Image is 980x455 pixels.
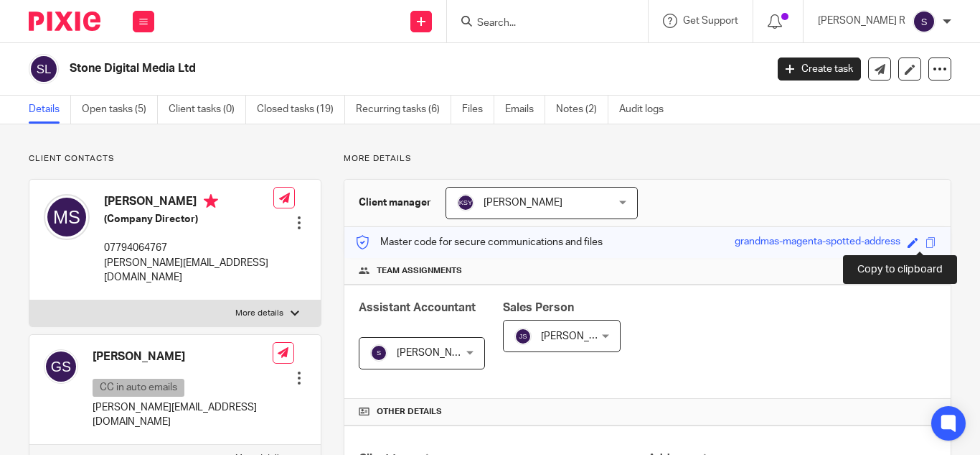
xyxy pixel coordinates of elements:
[462,96,494,124] a: Files
[377,265,462,277] span: Team assignments
[735,234,900,251] div: grandmas-magenta-spotted-address
[344,153,951,165] p: More details
[359,302,476,313] span: Assistant Accountant
[514,328,532,345] img: svg%3E
[29,153,321,165] p: Client contacts
[818,14,905,28] p: [PERSON_NAME] R
[370,344,387,362] img: svg%3E
[356,96,451,124] a: Recurring tasks (6)
[397,348,484,358] span: [PERSON_NAME] R
[476,17,605,30] input: Search
[913,10,936,33] img: svg%3E
[29,54,59,84] img: svg%3E
[93,400,273,430] p: [PERSON_NAME][EMAIL_ADDRESS][DOMAIN_NAME]
[359,196,431,210] h3: Client manager
[29,96,71,124] a: Details
[505,96,545,124] a: Emails
[204,194,218,208] i: Primary
[503,302,574,313] span: Sales Person
[235,308,283,319] p: More details
[556,96,608,124] a: Notes (2)
[169,96,246,124] a: Client tasks (0)
[93,349,273,364] h4: [PERSON_NAME]
[44,349,78,384] img: svg%3E
[82,96,158,124] a: Open tasks (5)
[104,241,273,255] p: 07794064767
[683,16,738,26] span: Get Support
[29,12,100,31] img: Pixie
[93,379,184,397] p: CC in auto emails
[104,256,273,285] p: [PERSON_NAME][EMAIL_ADDRESS][DOMAIN_NAME]
[457,194,474,211] img: svg%3E
[104,212,273,226] h5: (Company Director)
[619,96,674,124] a: Audit logs
[44,194,90,240] img: svg%3E
[484,198,562,208] span: [PERSON_NAME]
[257,96,345,124] a: Closed tasks (19)
[355,235,603,249] p: Master code for secure communications and files
[377,406,442,418] span: Other details
[70,61,619,76] h2: Stone Digital Media Ltd
[778,58,861,81] a: Create task
[104,194,273,212] h4: [PERSON_NAME]
[541,331,620,341] span: [PERSON_NAME]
